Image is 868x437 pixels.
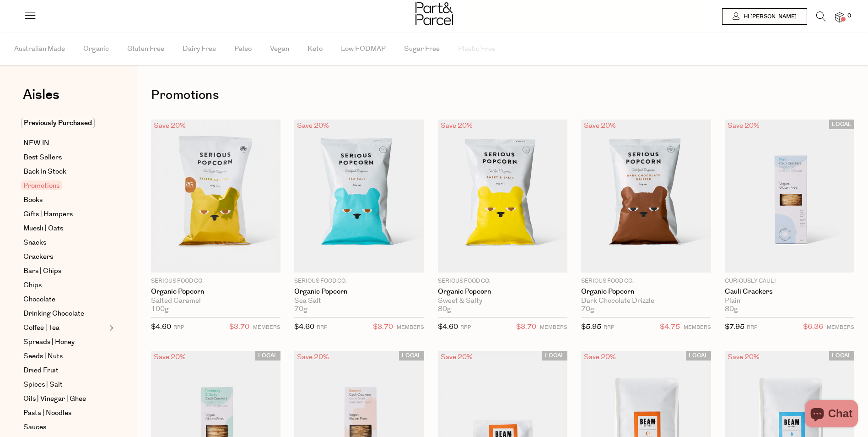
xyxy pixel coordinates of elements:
a: Organic Popcorn [294,288,424,296]
span: $3.70 [516,321,536,333]
span: $3.70 [229,321,249,333]
img: Organic Popcorn [581,120,711,273]
div: Save 20% [151,120,189,132]
span: Previously Purchased [21,118,95,128]
span: 0 [845,12,853,20]
div: Save 20% [438,351,475,363]
a: Sauces [23,422,107,433]
span: Crackers [23,251,53,262]
span: Sugar Free [404,33,440,65]
a: Organic Popcorn [151,288,280,296]
a: Seeds | Nuts [23,351,107,362]
small: RRP [460,324,471,331]
span: Bars | Chips [23,266,61,277]
span: Drinking Chocolate [23,308,84,319]
span: Keto [307,33,323,65]
h1: Promotions [151,85,854,106]
inbox-online-store-chat: Shopify online store chat [802,400,861,430]
small: RRP [747,324,757,331]
div: Sea Salt [294,297,424,305]
div: Save 20% [581,351,619,363]
img: Cauli Crackers [725,120,854,273]
a: Chips [23,280,107,291]
span: Spreads | Honey [23,337,75,348]
div: Save 20% [725,120,762,132]
span: 70g [581,305,594,313]
span: Dried Fruit [23,365,59,376]
p: Curiously Cauli [725,277,854,285]
span: Gifts | Hampers [23,209,73,220]
p: Serious Food Co. [294,277,424,285]
a: Oils | Vinegar | Ghee [23,393,107,404]
span: Paleo [234,33,252,65]
span: Muesli | Oats [23,223,63,234]
span: Hi [PERSON_NAME] [741,13,797,21]
small: RRP [604,324,614,331]
small: MEMBERS [540,324,567,331]
a: Hi [PERSON_NAME] [722,8,807,25]
span: Coffee | Tea [23,322,59,333]
span: Promotions [21,180,62,190]
a: Best Sellers [23,152,107,163]
div: Save 20% [438,120,475,132]
div: Salted Caramel [151,297,280,305]
span: LOCAL [686,351,711,361]
span: LOCAL [829,351,854,361]
span: Gluten Free [127,33,164,65]
span: $4.60 [438,322,458,332]
span: Organic [83,33,109,65]
p: Serious Food Co. [151,277,280,285]
div: Save 20% [294,120,332,132]
a: Books [23,195,107,206]
span: LOCAL [542,351,567,361]
p: Serious Food Co. [438,277,567,285]
a: Spreads | Honey [23,337,107,348]
span: NEW IN [23,138,49,149]
a: Drinking Chocolate [23,308,107,319]
span: $3.70 [373,321,393,333]
span: Australian Made [14,33,65,65]
span: Back In Stock [23,166,66,177]
span: 80g [725,305,738,313]
span: Low FODMAP [341,33,386,65]
div: Dark Chocolate Drizzle [581,297,711,305]
span: Aisles [23,85,59,105]
a: Spices | Salt [23,379,107,390]
small: RRP [317,324,327,331]
a: Chocolate [23,294,107,305]
small: MEMBERS [253,324,280,331]
a: Dried Fruit [23,365,107,376]
button: Expand/Collapse Coffee | Tea [107,322,113,333]
span: Spices | Salt [23,379,63,390]
a: Crackers [23,251,107,262]
span: Chips [23,280,42,291]
span: $4.60 [151,322,171,332]
span: Vegan [270,33,289,65]
a: Back In Stock [23,166,107,177]
span: $5.95 [581,322,601,332]
a: Pasta | Noodles [23,408,107,419]
a: 0 [835,12,844,22]
p: Serious Food Co. [581,277,711,285]
span: $4.60 [294,322,314,332]
span: 100g [151,305,169,313]
span: Books [23,195,43,206]
a: Gifts | Hampers [23,209,107,220]
div: Sweet & Salty [438,297,567,305]
small: MEMBERS [684,324,711,331]
small: MEMBERS [827,324,854,331]
span: Sauces [23,422,46,433]
span: Chocolate [23,294,55,305]
span: $6.36 [803,321,823,333]
span: Best Sellers [23,152,62,163]
a: Organic Popcorn [581,288,711,296]
div: Save 20% [725,351,762,363]
span: Pasta | Noodles [23,408,71,419]
small: RRP [173,324,184,331]
a: Bars | Chips [23,266,107,277]
a: Previously Purchased [23,118,107,129]
a: Organic Popcorn [438,288,567,296]
span: Snacks [23,237,46,248]
a: Promotions [23,180,107,191]
img: Organic Popcorn [294,120,424,273]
